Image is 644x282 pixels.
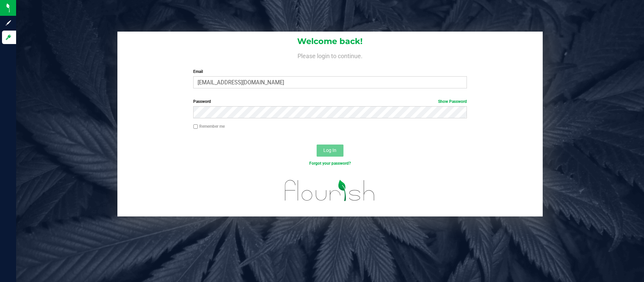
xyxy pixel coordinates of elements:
[193,124,198,129] input: Remember me
[117,51,543,59] h4: Please login to continue.
[323,148,336,153] span: Log In
[5,19,12,26] inline-svg: Sign up
[277,173,383,208] img: flourish_logo.svg
[309,161,351,166] a: Forgot your password?
[117,37,543,46] h1: Welcome back!
[438,99,467,104] a: Show Password
[193,69,467,75] label: Email
[193,123,225,129] label: Remember me
[317,145,343,157] button: Log In
[193,99,211,104] span: Password
[5,34,12,41] inline-svg: Log in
